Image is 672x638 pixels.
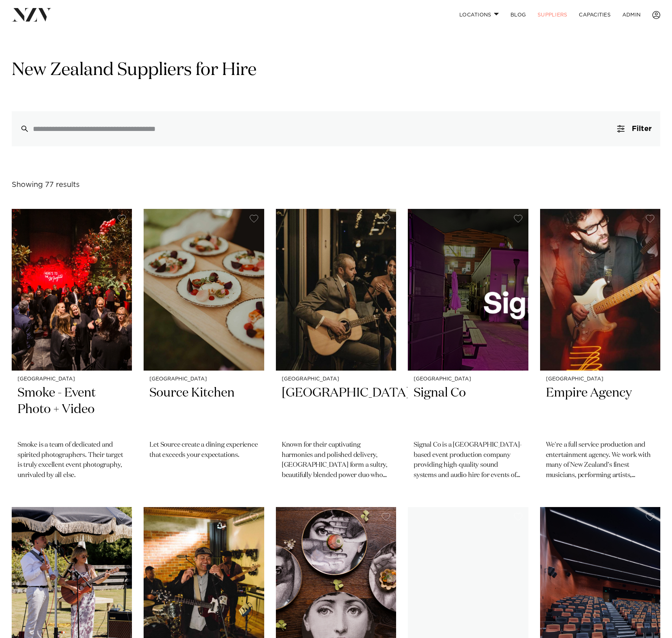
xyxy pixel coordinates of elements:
p: We're a full service production and entertainment agency. We work with many of New Zealand’s fine... [546,440,654,481]
h2: Smoke - Event Photo + Video [18,385,126,434]
h2: Empire Agency [546,385,654,434]
a: SUPPLIERS [532,7,573,23]
h1: New Zealand Suppliers for Hire [12,59,660,82]
p: Known for their captivating harmonies and polished delivery, [GEOGRAPHIC_DATA] form a sultry, bea... [282,440,390,481]
a: [GEOGRAPHIC_DATA] Empire Agency We're a full service production and entertainment agency. We work... [540,209,660,495]
p: Smoke is a team of dedicated and spirited photographers. Their target is truly excellent event ph... [18,440,126,481]
small: [GEOGRAPHIC_DATA] [149,376,258,382]
small: [GEOGRAPHIC_DATA] [282,376,390,382]
small: [GEOGRAPHIC_DATA] [414,376,522,382]
a: [GEOGRAPHIC_DATA] [GEOGRAPHIC_DATA] Known for their captivating harmonies and polished delivery, ... [276,209,396,495]
h2: Source Kitchen [149,385,258,434]
a: [GEOGRAPHIC_DATA] Signal Co Signal Co is a [GEOGRAPHIC_DATA]-based event production company provi... [408,209,528,495]
a: [GEOGRAPHIC_DATA] Source Kitchen Let Source create a dining experience that exceeds your expectat... [144,209,264,495]
a: Locations [453,7,505,23]
p: Let Source create a dining experience that exceeds your expectations. [149,440,258,461]
a: ADMIN [616,7,646,23]
a: [GEOGRAPHIC_DATA] Smoke - Event Photo + Video Smoke is a team of dedicated and spirited photograp... [12,209,132,495]
h2: Signal Co [414,385,522,434]
span: Filter [632,125,652,132]
small: [GEOGRAPHIC_DATA] [546,376,654,382]
img: nzv-logo.png [12,8,52,21]
button: Filter [608,111,660,146]
small: [GEOGRAPHIC_DATA] [18,376,126,382]
a: Capacities [573,7,616,23]
a: BLOG [505,7,532,23]
h2: [GEOGRAPHIC_DATA] [282,385,390,434]
p: Signal Co is a [GEOGRAPHIC_DATA]-based event production company providing high-quality sound syst... [414,440,522,481]
div: Showing 77 results [12,179,80,191]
